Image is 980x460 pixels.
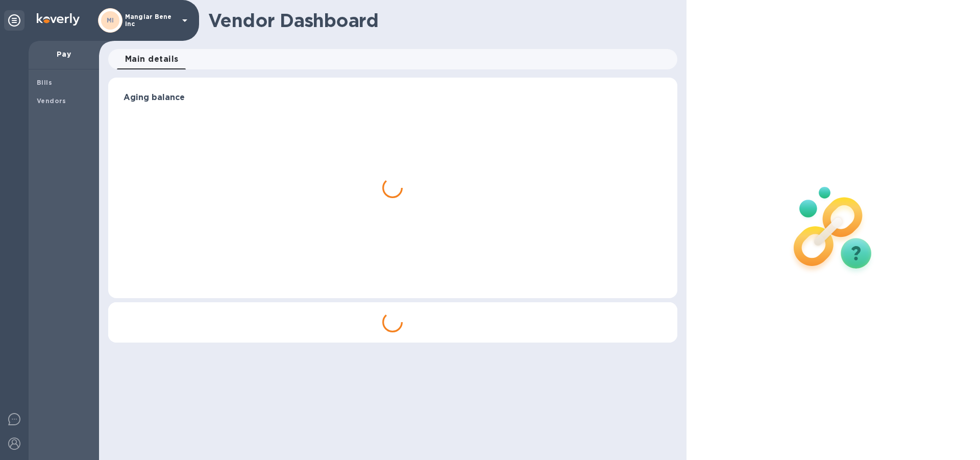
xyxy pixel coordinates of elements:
div: Unpin categories [4,10,24,31]
p: Pay [37,49,91,59]
img: Logo [37,13,80,26]
p: Mangiar Bene inc [125,13,176,28]
span: Main details [125,52,179,66]
b: Vendors [37,97,66,105]
b: MI [107,16,114,24]
b: Bills [37,79,52,86]
h1: Vendor Dashboard [208,10,670,31]
h3: Aging balance [124,93,662,103]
